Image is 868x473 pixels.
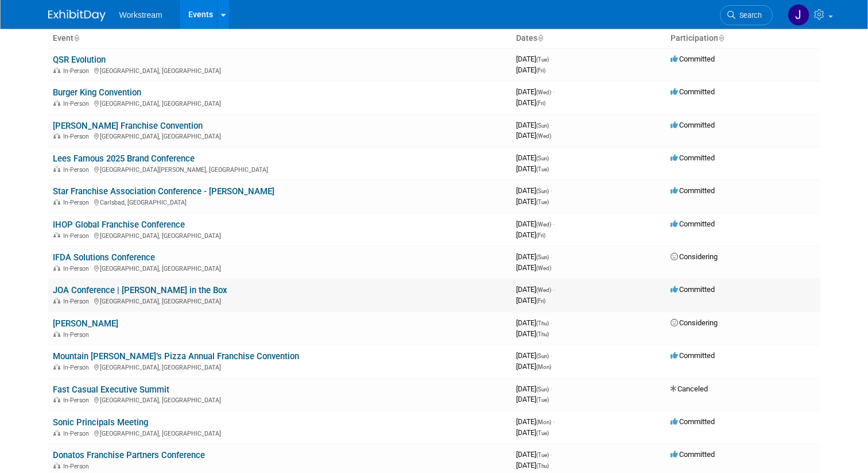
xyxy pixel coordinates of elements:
a: Sonic Principals Meeting [53,417,148,428]
span: [DATE] [516,131,551,140]
span: (Tue) [536,56,549,63]
span: (Tue) [536,430,549,436]
a: [PERSON_NAME] [53,318,118,329]
span: [DATE] [516,263,551,272]
span: Committed [671,285,715,294]
span: [DATE] [516,186,552,195]
span: (Thu) [536,463,549,469]
a: Fast Casual Executive Summit [53,384,169,395]
span: - [553,220,555,228]
span: In-Person [63,265,92,272]
a: Sort by Start Date [537,33,543,43]
span: In-Person [63,100,92,107]
th: Dates [511,29,666,48]
img: Jacob Davis [788,4,809,26]
span: Workstream [119,10,162,20]
a: Search [720,5,773,25]
span: [DATE] [516,395,549,403]
span: (Mon) [536,419,551,425]
a: Burger King Convention [53,87,141,98]
span: [DATE] [516,252,552,261]
span: (Wed) [536,265,551,271]
a: Donatos Franchise Partners Conference [53,450,205,460]
span: Search [735,11,762,20]
span: [DATE] [516,417,555,426]
span: - [551,252,552,261]
span: In-Person [63,67,92,75]
span: (Thu) [536,320,549,326]
img: In-Person Event [53,166,60,172]
span: [DATE] [516,121,552,129]
a: Lees Famous 2025 Brand Conference [53,153,195,164]
a: JOA Conference | [PERSON_NAME] in the Box [53,285,227,295]
span: - [551,55,552,63]
a: Mountain [PERSON_NAME]’s Pizza Annual Franchise Convention [53,351,299,362]
span: (Fri) [536,232,545,239]
span: (Tue) [536,452,549,458]
a: Sort by Participation Type [718,33,724,43]
th: Participation [666,29,820,48]
img: In-Person Event [53,298,60,303]
img: In-Person Event [53,265,60,271]
img: In-Person Event [53,67,60,73]
span: [DATE] [516,220,555,228]
img: In-Person Event [53,199,60,205]
span: - [551,450,552,459]
th: Event [48,29,511,48]
span: [DATE] [516,329,549,338]
span: Committed [671,87,715,96]
span: (Sun) [536,254,549,260]
span: (Sun) [536,386,549,393]
a: IHOP Global Franchise Conference [53,220,185,230]
span: Canceled [671,384,708,393]
span: (Wed) [536,133,551,139]
span: (Sun) [536,155,549,161]
div: [GEOGRAPHIC_DATA], [GEOGRAPHIC_DATA] [53,131,507,140]
span: (Fri) [536,67,545,74]
div: [GEOGRAPHIC_DATA], [GEOGRAPHIC_DATA] [53,296,507,305]
span: (Mon) [536,364,551,370]
span: Committed [671,55,715,63]
img: In-Person Event [53,364,60,370]
div: Carlsbad, [GEOGRAPHIC_DATA] [53,197,507,206]
span: (Wed) [536,221,551,228]
span: In-Person [63,463,92,470]
span: (Fri) [536,298,545,304]
span: [DATE] [516,230,545,239]
span: Committed [671,153,715,162]
span: [DATE] [516,384,552,393]
span: In-Person [63,331,92,339]
span: [DATE] [516,98,545,107]
span: (Tue) [536,397,549,403]
span: - [553,285,555,294]
span: (Sun) [536,353,549,359]
span: [DATE] [516,153,552,162]
span: - [553,87,555,96]
span: - [551,153,552,162]
span: [DATE] [516,164,549,173]
span: Committed [671,186,715,195]
span: [DATE] [516,87,555,96]
div: [GEOGRAPHIC_DATA], [GEOGRAPHIC_DATA] [53,263,507,272]
span: [DATE] [516,66,545,74]
span: In-Person [63,397,92,404]
span: [DATE] [516,450,552,459]
span: In-Person [63,430,92,437]
img: In-Person Event [53,430,60,436]
span: Considering [671,318,718,327]
span: (Wed) [536,89,551,95]
span: In-Person [63,199,92,206]
div: [GEOGRAPHIC_DATA], [GEOGRAPHIC_DATA] [53,66,507,75]
div: [GEOGRAPHIC_DATA], [GEOGRAPHIC_DATA] [53,395,507,404]
img: In-Person Event [53,463,60,468]
img: In-Person Event [53,100,60,106]
span: Committed [671,417,715,426]
a: QSR Evolution [53,55,106,65]
span: - [553,417,555,426]
img: ExhibitDay [48,10,106,21]
span: In-Person [63,298,92,305]
div: [GEOGRAPHIC_DATA][PERSON_NAME], [GEOGRAPHIC_DATA] [53,164,507,174]
a: [PERSON_NAME] Franchise Convention [53,121,203,131]
img: In-Person Event [53,133,60,139]
span: Committed [671,450,715,459]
